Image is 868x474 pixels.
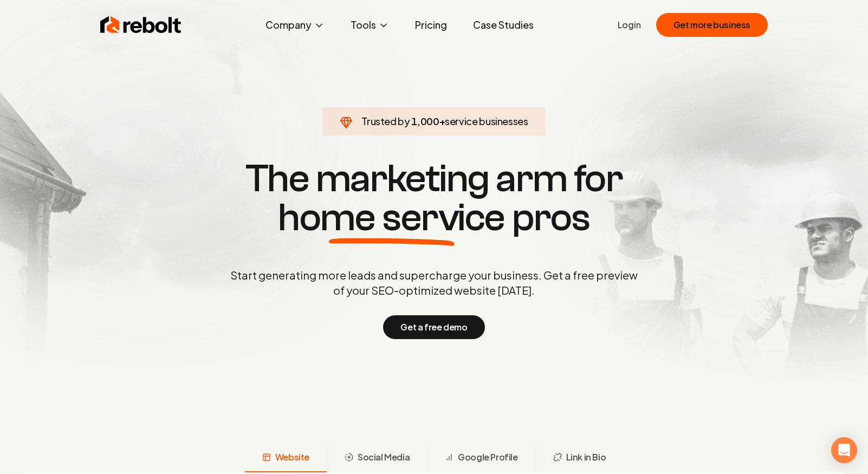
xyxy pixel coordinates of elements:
button: Get more business [656,13,768,37]
p: Start generating more leads and supercharge your business. Get a free preview of your SEO-optimiz... [228,268,640,298]
span: Social Media [358,451,410,464]
button: Tools [342,14,398,36]
button: Get a free demo [383,315,484,339]
button: Social Media [327,444,427,472]
span: Website [275,451,309,464]
h1: The marketing arm for pros [174,159,694,237]
span: service businesses [445,115,528,127]
div: Open Intercom Messenger [831,437,857,463]
a: Case Studies [464,14,542,36]
span: home service [278,198,505,237]
span: + [439,115,445,127]
button: Google Profile [427,444,535,472]
img: Rebolt Logo [100,14,182,36]
span: Trusted by [361,115,410,127]
span: 1,000 [411,114,439,129]
a: Pricing [406,14,456,36]
button: Link in Bio [535,444,624,472]
button: Website [245,444,327,472]
span: Link in Bio [566,451,606,464]
a: Login [618,18,641,31]
span: Google Profile [458,451,517,464]
button: Company [257,14,333,36]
